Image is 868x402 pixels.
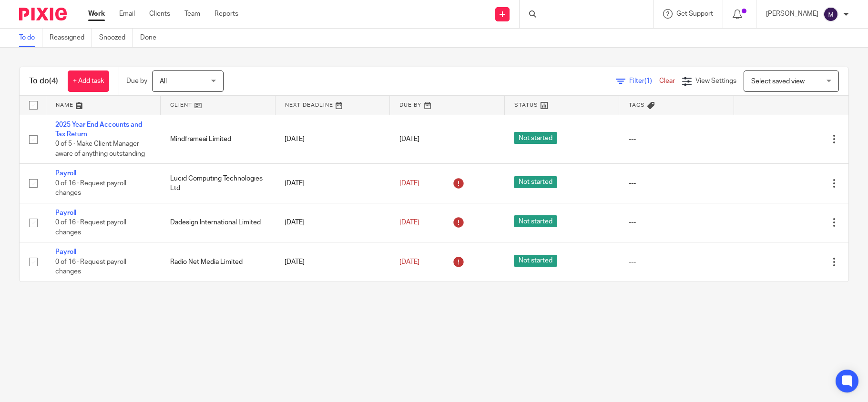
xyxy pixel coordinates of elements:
td: [DATE] [275,115,390,164]
span: 0 of 16 · Request payroll changes [55,180,126,197]
p: Due by [126,76,147,86]
div: --- [629,218,725,227]
span: Not started [514,255,557,267]
span: [DATE] [399,219,419,226]
span: [DATE] [399,136,419,142]
a: Clear [659,78,675,84]
td: Lucid Computing Technologies Ltd [161,164,276,203]
a: Reports [214,9,238,19]
td: Mindframeai Limited [161,115,276,164]
a: Payroll [55,170,76,177]
span: Not started [514,132,557,144]
span: [DATE] [399,180,419,187]
h1: To do [29,76,58,86]
img: svg%3E [823,7,838,22]
span: (4) [49,77,58,85]
a: 2025 Year End Accounts and Tax Return [55,121,142,138]
img: Pixie [19,8,67,20]
span: Not started [514,215,557,227]
div: --- [629,179,725,188]
a: Team [184,9,200,19]
a: To do [19,29,42,47]
a: Payroll [55,210,76,216]
div: --- [629,134,725,144]
span: View Settings [695,78,736,84]
span: 0 of 5 · Make Client Manager aware of anything outstanding [55,141,145,157]
td: [DATE] [275,203,390,242]
a: Work [88,9,105,19]
td: [DATE] [275,242,390,281]
span: Tags [629,102,645,108]
a: Clients [149,9,170,19]
span: All [160,78,167,85]
a: Snoozed [99,29,133,47]
td: [DATE] [275,164,390,203]
td: Dadesign International Limited [161,203,276,242]
div: --- [629,257,725,267]
a: Done [140,29,163,47]
td: Radio Net Media Limited [161,242,276,281]
a: Email [119,9,135,19]
a: Payroll [55,249,76,255]
span: Filter [629,78,659,84]
a: Reassigned [50,29,92,47]
span: (1) [644,78,652,84]
a: + Add task [68,70,109,92]
span: Select saved view [751,78,805,85]
span: [DATE] [399,259,419,265]
span: 0 of 16 · Request payroll changes [55,259,126,275]
span: Get Support [676,10,713,17]
p: [PERSON_NAME] [766,9,818,19]
span: Not started [514,176,557,188]
span: 0 of 16 · Request payroll changes [55,219,126,236]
